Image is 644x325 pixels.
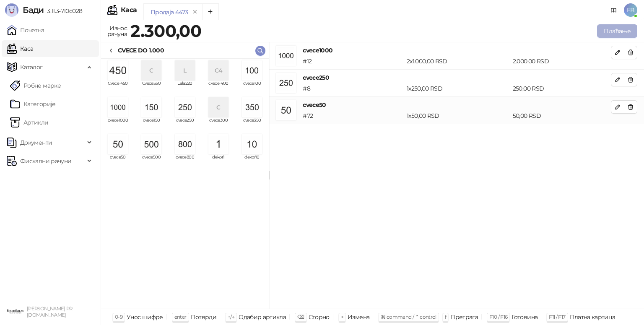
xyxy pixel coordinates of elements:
span: cvece150 [138,118,165,131]
div: # 12 [301,57,405,66]
button: remove [190,8,200,16]
div: 250,00 RSD [511,84,613,93]
div: 2 x 1.000,00 RSD [405,57,511,66]
img: Slika [242,134,262,154]
div: Измена [348,312,369,322]
button: Плаћање [597,24,637,38]
span: Каталог [20,59,43,75]
div: grid [101,59,269,309]
div: Претрага [450,312,478,322]
span: Фискални рачуни [20,153,71,169]
span: 3.11.3-710c028 [44,7,82,15]
img: Logo [5,3,18,17]
span: F11 / F17 [549,314,565,320]
div: Унос шифре [127,312,163,322]
img: Slika [108,97,128,117]
span: cvece 400 [205,81,232,94]
div: L [175,60,195,81]
span: F10 / F16 [489,314,507,320]
div: Одабир артикла [239,312,286,322]
span: EB [624,3,637,17]
a: ArtikliАртикли [10,114,49,131]
h4: cvece1000 [303,46,611,55]
a: Робне марке [10,77,61,94]
img: 64x64-companyLogo-0e2e8aaa-0bd2-431b-8613-6e3c65811325.png [7,303,23,320]
div: 1 x 250,00 RSD [405,84,511,93]
span: f [445,314,446,320]
h4: cvece50 [303,100,611,109]
span: Cvece 450 [104,81,131,94]
span: cvece800 [171,155,198,168]
img: Slika [208,134,229,154]
span: cvece250 [171,118,198,131]
img: Slika [141,134,161,154]
span: + [341,314,343,320]
div: 2.000,00 RSD [511,57,613,66]
span: Бади [23,5,44,15]
div: Сторно [309,312,330,322]
div: # 72 [301,111,405,120]
img: Slika [108,134,128,154]
span: ⌘ command / ⌃ control [381,314,436,320]
div: Готовина [512,312,538,322]
a: Почетна [7,22,44,39]
h4: cvece250 [303,73,611,82]
span: dekor10 [239,155,265,168]
span: cvece300 [205,118,232,131]
span: cvece100 [239,81,265,94]
div: C4 [208,60,229,81]
span: ⌫ [297,314,304,320]
span: cvece1000 [104,118,131,131]
img: Slika [175,97,195,117]
div: 50,00 RSD [511,111,613,120]
span: cvece350 [239,118,265,131]
span: Lala220 [171,81,198,94]
span: Документи [20,134,52,151]
div: 1 x 50,00 RSD [405,111,511,120]
img: Slika [242,60,262,81]
span: dekor1 [205,155,232,168]
div: Каса [121,7,137,13]
div: C [141,60,161,81]
button: Add tab [202,3,219,20]
span: cvece50 [104,155,131,168]
div: Потврди [191,312,217,322]
img: Slika [242,97,262,117]
span: cvece500 [138,155,165,168]
a: Категорије [10,96,56,112]
div: Износ рачуна [106,23,129,39]
div: # 8 [301,84,405,93]
div: Платна картица [570,312,615,322]
span: Cvece550 [138,81,165,94]
small: [PERSON_NAME] PR [DOMAIN_NAME] [27,306,73,318]
a: Каса [7,40,33,57]
span: 0-9 [115,314,122,320]
div: C [208,97,229,117]
img: Slika [108,60,128,81]
div: Продаја 4473 [151,8,188,17]
span: ↑/↓ [228,314,234,320]
img: Slika [141,97,161,117]
span: enter [174,314,187,320]
img: Slika [175,134,195,154]
strong: 2.300,00 [130,21,201,41]
a: Документација [607,3,621,17]
div: CVECE DO 1.000 [118,46,164,55]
